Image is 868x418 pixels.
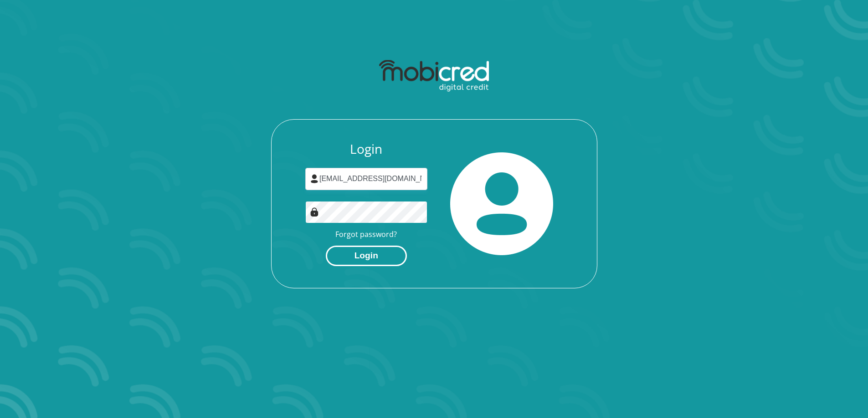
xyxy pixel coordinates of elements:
a: Forgot password? [335,229,397,239]
input: Username [305,168,427,190]
button: Login [326,246,407,266]
img: user-icon image [310,174,319,183]
img: Image [310,207,319,217]
h3: Login [305,141,427,157]
img: mobicred logo [379,60,489,92]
